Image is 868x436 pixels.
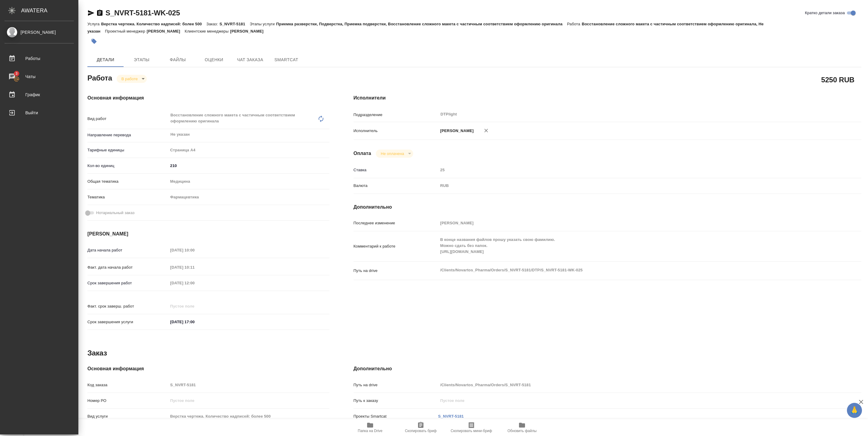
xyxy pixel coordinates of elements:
[438,219,819,227] input: Пустое поле
[168,192,329,202] div: Фармацевтика
[395,419,446,436] button: Скопировать бриф
[87,398,168,404] p: Номер РО
[567,22,582,26] p: Работа
[168,318,221,326] input: ✎ Введи что-нибудь
[12,71,21,77] span: 3
[438,414,464,419] a: S_NVRT-5181
[354,268,438,274] p: Путь на drive
[87,319,168,325] p: Срок завершения услуги
[219,22,250,26] p: S_NVRT-5181
[508,429,537,433] span: Обновить файлы
[2,87,77,102] a: График
[2,69,77,84] a: 3Чаты
[354,94,861,102] h4: Исполнители
[2,105,77,120] a: Выйти
[358,429,382,433] span: Папка на Drive
[168,176,329,187] div: Медицина
[87,230,329,238] h4: [PERSON_NAME]
[147,29,185,33] p: [PERSON_NAME]
[105,9,180,17] a: S_NVRT-5181-WK-025
[354,365,861,372] h4: Дополнительно
[87,22,101,26] p: Услуга
[379,151,406,156] button: Не оплачена
[168,279,221,287] input: Пустое поле
[163,56,192,64] span: Файлы
[87,179,168,185] p: Общая тематика
[168,263,221,272] input: Пустое поле
[354,112,438,118] p: Подразделение
[230,29,268,33] p: [PERSON_NAME]
[87,116,168,122] p: Вид работ
[87,94,329,102] h4: Основная информация
[96,210,134,216] span: Нотариальный заказ
[497,419,547,436] button: Обновить файлы
[354,128,438,134] p: Исполнитель
[87,264,168,270] p: Факт. дата начала работ
[87,132,168,138] p: Направление перевода
[5,54,74,63] div: Работы
[451,429,492,433] span: Скопировать мини-бриф
[117,75,147,83] div: В работе
[354,183,438,189] p: Валюта
[87,35,101,48] button: Добавить тэг
[87,348,107,358] h2: Заказ
[87,9,95,17] button: Скопировать ссылку для ЯМессенджера
[354,382,438,388] p: Путь на drive
[87,72,112,83] h2: Работа
[2,51,77,66] a: Работы
[354,243,438,249] p: Комментарий к работе
[87,280,168,286] p: Срок завершения работ
[5,90,74,99] div: График
[5,72,74,81] div: Чаты
[345,419,395,436] button: Папка на Drive
[376,150,413,158] div: В работе
[276,22,567,26] p: Приемка разверстки, Подверстка, Приемка подверстки, Восстановление сложного макета с частичным со...
[168,161,329,170] input: ✎ Введи что-нибудь
[87,194,168,200] p: Тематика
[354,413,438,419] p: Проекты Smartcat
[438,265,819,275] textarea: /Clients/Novartos_Pharma/Orders/S_NVRT-5181/DTP/S_NVRT-5181-WK-025
[91,56,120,64] span: Детали
[87,147,168,153] p: Тарифные единицы
[168,246,221,254] input: Пустое поле
[87,163,168,169] p: Кол-во единиц
[438,128,474,134] p: [PERSON_NAME]
[354,167,438,173] p: Ставка
[805,10,845,16] span: Кратко детали заказа
[87,303,168,309] p: Факт. срок заверш. работ
[168,412,329,421] input: Пустое поле
[354,204,861,211] h4: Дополнительно
[438,381,819,389] input: Пустое поле
[446,419,497,436] button: Скопировать мини-бриф
[438,166,819,174] input: Пустое поле
[87,365,329,372] h4: Основная информация
[87,247,168,253] p: Дата начала работ
[105,29,146,33] p: Проектный менеджер
[438,181,819,191] div: RUB
[480,124,493,137] button: Удалить исполнителя
[354,398,438,404] p: Путь к заказу
[206,22,219,26] p: Заказ:
[5,29,74,36] div: [PERSON_NAME]
[354,150,371,157] h4: Оплата
[438,235,819,257] textarea: В конце названия файлов прошу указать свою фамилию. Можно сдать без папок. [URL][DOMAIN_NAME]
[101,22,206,26] p: Верстка чертежа. Количество надписей: более 500
[120,76,140,81] button: В работе
[21,5,78,17] div: AWATERA
[185,29,230,33] p: Клиентские менеджеры
[168,396,329,405] input: Пустое поле
[87,382,168,388] p: Код заказа
[438,396,819,405] input: Пустое поле
[272,56,301,64] span: SmartCat
[405,429,436,433] span: Скопировать бриф
[96,9,103,17] button: Скопировать ссылку
[168,381,329,389] input: Пустое поле
[849,404,860,417] span: 🙏
[87,413,168,419] p: Вид услуги
[168,302,221,311] input: Пустое поле
[236,56,265,64] span: Чат заказа
[821,74,854,85] h2: 5250 RUB
[5,108,74,117] div: Выйти
[200,56,228,64] span: Оценки
[250,22,276,26] p: Этапы услуги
